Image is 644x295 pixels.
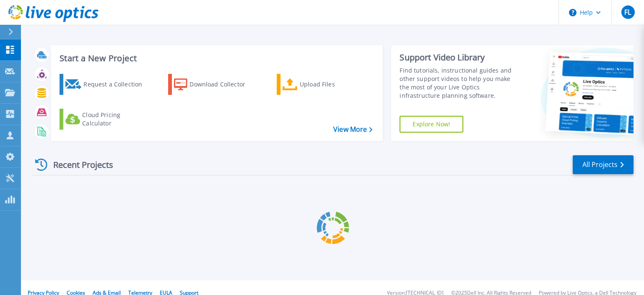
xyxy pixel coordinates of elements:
[168,74,262,95] a: Download Collector
[400,66,521,100] div: Find tutorials, instructional guides and other support videos to help you make the most of your L...
[400,116,463,133] a: Explore Now!
[60,109,153,130] a: Cloud Pricing Calculator
[300,76,367,93] div: Upload Files
[333,125,372,133] a: View More
[60,74,153,95] a: Request a Collection
[400,52,521,63] div: Support Video Library
[624,9,631,16] span: FL
[83,76,151,93] div: Request a Collection
[60,54,372,63] h3: Start a New Project
[573,155,634,174] a: All Projects
[32,154,125,175] div: Recent Projects
[190,76,257,93] div: Download Collector
[277,74,370,95] a: Upload Files
[82,111,149,128] div: Cloud Pricing Calculator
